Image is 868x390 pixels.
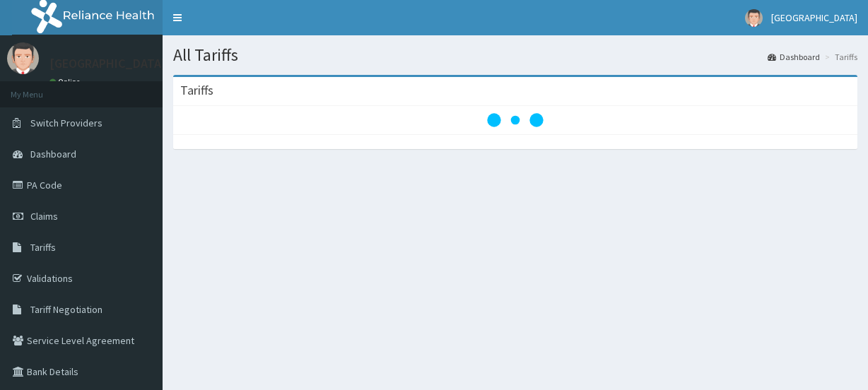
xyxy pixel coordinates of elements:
[30,303,102,316] span: Tariff Negotiation
[49,77,83,87] a: Online
[821,51,857,63] li: Tariffs
[180,84,213,97] h3: Tariffs
[745,9,763,27] img: User Image
[173,46,857,64] h1: All Tariffs
[30,241,56,254] span: Tariffs
[30,210,58,223] span: Claims
[49,57,166,70] p: [GEOGRAPHIC_DATA]
[771,11,857,24] span: [GEOGRAPHIC_DATA]
[768,51,820,63] a: Dashboard
[30,148,76,160] span: Dashboard
[487,92,544,148] svg: audio-loading
[30,117,102,129] span: Switch Providers
[7,42,39,74] img: User Image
